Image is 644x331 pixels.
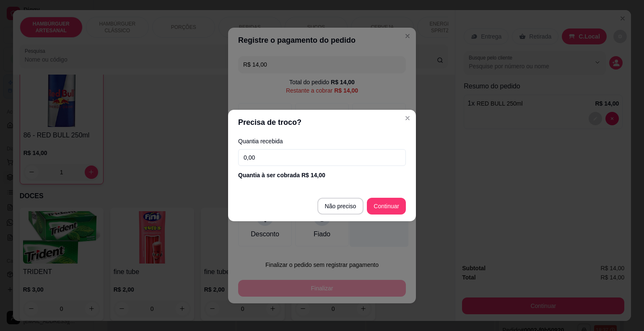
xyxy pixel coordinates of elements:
button: Close [401,111,414,125]
button: Não preciso [317,198,364,215]
label: Quantia recebida [238,138,406,144]
div: Quantia à ser cobrada R$ 14,00 [238,171,406,179]
button: Continuar [367,198,406,215]
header: Precisa de troco? [228,110,416,135]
